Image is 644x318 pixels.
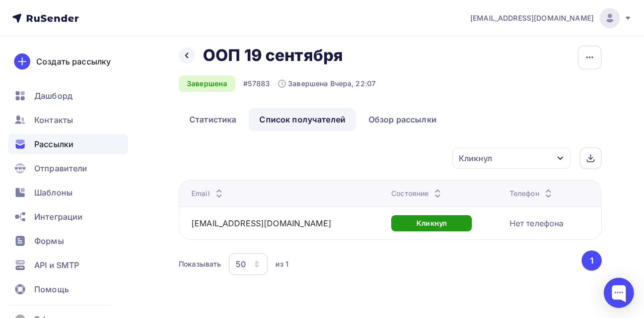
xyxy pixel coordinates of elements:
button: Go to page 1 [582,250,602,271]
span: Дашборд [34,90,73,102]
a: [EMAIL_ADDRESS][DOMAIN_NAME] [470,8,632,28]
span: Интеграции [34,211,83,223]
a: Список получателей [249,108,356,131]
div: из 1 [275,259,289,269]
a: [EMAIL_ADDRESS][DOMAIN_NAME] [191,218,331,228]
button: 50 [228,252,268,276]
span: API и SMTP [34,259,79,271]
span: Отправители [34,162,88,174]
div: Кликнул [459,152,492,164]
span: Помощь [34,283,69,295]
div: Состояние [391,188,444,199]
div: Создать рассылку [36,55,111,68]
div: Email [191,188,225,199]
span: Рассылки [34,138,74,150]
a: Статистика [179,108,247,131]
div: Показывать [179,259,221,269]
button: Кликнул [452,147,571,169]
div: Телефон [510,188,554,199]
a: Рассылки [8,134,128,154]
a: Отправители [8,158,128,178]
span: Контакты [34,114,73,126]
a: Обзор рассылки [358,108,447,131]
div: Кликнул [391,215,472,231]
span: [EMAIL_ADDRESS][DOMAIN_NAME] [470,13,594,23]
div: Завершена [179,76,235,92]
div: 50 [236,258,246,270]
ul: Pagination [580,250,602,271]
span: Шаблоны [34,186,73,199]
div: Завершена Вчера, 22:07 [278,79,376,89]
span: Формы [34,235,64,247]
a: Формы [8,231,128,251]
div: Нет телефона [510,217,564,229]
a: Шаблоны [8,182,128,203]
a: Дашборд [8,86,128,106]
div: #57883 [243,79,270,89]
a: Контакты [8,110,128,130]
h2: ООП 19 сентября [203,45,343,66]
